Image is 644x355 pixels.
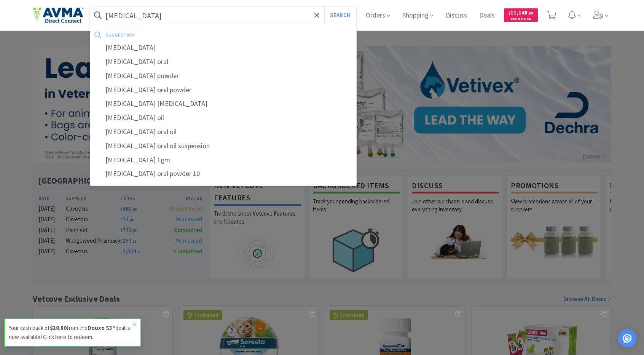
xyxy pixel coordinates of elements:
[90,55,356,69] div: [MEDICAL_DATA] oral
[90,6,356,24] input: Search by item, sku, manufacturer, ingredient, size...
[90,41,356,55] div: [MEDICAL_DATA]
[90,111,356,125] div: [MEDICAL_DATA] oil
[618,329,636,347] div: Open Intercom Messenger
[88,324,115,331] strong: Douxo S3®
[90,97,356,111] div: [MEDICAL_DATA] [MEDICAL_DATA]
[90,167,356,181] div: [MEDICAL_DATA] oral powder 10
[90,153,356,167] div: [MEDICAL_DATA] 1gm
[509,11,510,16] span: $
[90,139,356,153] div: [MEDICAL_DATA] oral oil suspension
[509,9,533,16] span: 11,148
[33,7,84,23] img: e4e33dab9f054f5782a47901c742baa9_102.png
[476,12,498,19] a: Deals
[90,83,356,97] div: [MEDICAL_DATA] oral powder
[528,11,533,16] span: . 85
[105,29,243,41] div: suggestion
[504,5,538,26] a: $11,148.85Cash Back
[90,69,356,83] div: [MEDICAL_DATA] powder
[9,323,133,342] p: Your cash back of from the deal is now available! Click here to redeem.
[90,125,356,139] div: [MEDICAL_DATA] oral oil
[324,6,356,24] button: Search
[509,17,533,22] span: Cash Back
[50,324,67,331] strong: $10.80
[443,12,470,19] a: Discuss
